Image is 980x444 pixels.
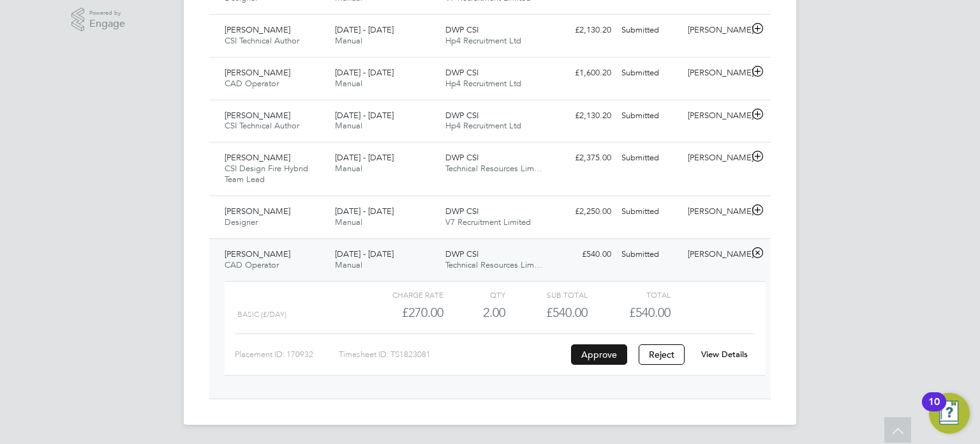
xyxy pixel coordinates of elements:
[335,217,362,227] span: Manual
[616,20,683,41] div: Submitted
[550,20,616,41] div: £2,130.20
[225,24,290,35] span: [PERSON_NAME]
[335,110,394,121] span: [DATE] - [DATE]
[550,63,616,84] div: £1,600.20
[616,201,683,222] div: Submitted
[505,302,588,323] div: £540.00
[443,287,505,302] div: QTY
[225,249,290,259] span: [PERSON_NAME]
[335,163,362,174] span: Manual
[225,259,279,270] span: CAD Operator
[335,206,394,217] span: [DATE] - [DATE]
[616,244,683,265] div: Submitted
[445,163,542,174] span: Technical Resources Lim…
[683,20,749,41] div: [PERSON_NAME]
[225,78,279,89] span: CAD Operator
[550,148,616,169] div: £2,375.00
[505,287,588,302] div: Sub Total
[616,148,683,169] div: Submitted
[335,24,394,35] span: [DATE] - [DATE]
[445,67,479,78] span: DWP CSI
[550,244,616,265] div: £540.00
[588,287,670,302] div: Total
[639,344,685,365] button: Reject
[445,110,479,121] span: DWP CSI
[445,120,521,131] span: Hp4 Recruitment Ltd
[225,120,299,131] span: CSI Technical Author
[225,152,290,163] span: [PERSON_NAME]
[616,63,683,84] div: Submitted
[445,206,479,217] span: DWP CSI
[335,67,394,78] span: [DATE] - [DATE]
[71,8,126,32] a: Powered byEngage
[616,105,683,126] div: Submitted
[445,249,479,259] span: DWP CSI
[339,344,568,365] div: Timesheet ID: TS1823081
[225,67,290,78] span: [PERSON_NAME]
[928,402,940,418] div: 10
[89,8,125,19] span: Powered by
[629,305,671,320] span: £540.00
[335,35,362,46] span: Manual
[683,244,749,265] div: [PERSON_NAME]
[335,259,362,270] span: Manual
[445,35,521,46] span: Hp4 Recruitment Ltd
[225,35,299,46] span: CSI Technical Author
[445,78,521,89] span: Hp4 Recruitment Ltd
[445,152,479,163] span: DWP CSI
[335,78,362,89] span: Manual
[225,163,308,185] span: CSI Design Fire Hybrid Team Lead
[445,217,531,227] span: V7 Recruitment Limited
[683,105,749,126] div: [PERSON_NAME]
[225,110,290,121] span: [PERSON_NAME]
[237,310,286,319] span: Basic (£/day)
[225,217,258,227] span: Designer
[335,249,394,259] span: [DATE] - [DATE]
[335,152,394,163] span: [DATE] - [DATE]
[225,206,290,217] span: [PERSON_NAME]
[550,105,616,126] div: £2,130.20
[89,19,125,29] span: Engage
[683,201,749,222] div: [PERSON_NAME]
[701,349,748,360] a: View Details
[335,120,362,131] span: Manual
[443,302,505,323] div: 2.00
[683,63,749,84] div: [PERSON_NAME]
[445,259,542,270] span: Technical Resources Lim…
[235,344,339,365] div: Placement ID: 170932
[361,302,443,323] div: £270.00
[550,201,616,222] div: £2,250.00
[929,393,970,434] button: Open Resource Center, 10 new notifications
[571,344,627,365] button: Approve
[683,148,749,169] div: [PERSON_NAME]
[361,287,443,302] div: Charge rate
[445,24,479,35] span: DWP CSI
